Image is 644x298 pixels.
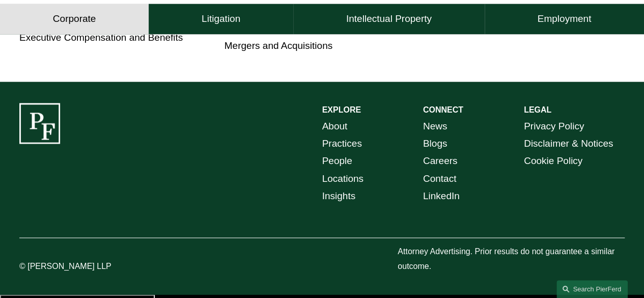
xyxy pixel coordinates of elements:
a: Blogs [423,135,447,152]
h4: Employment [537,13,591,25]
p: © [PERSON_NAME] LLP [19,259,146,274]
a: Mergers and Acquisitions [225,40,332,51]
strong: EXPLORE [322,105,361,114]
a: About [322,118,348,135]
strong: LEGAL [524,105,551,114]
a: Cookie Policy [524,152,582,170]
a: Disclaimer & Notices [524,135,613,152]
a: Privacy Policy [524,118,584,135]
a: Practices [322,135,362,152]
a: Contact [423,170,457,187]
a: Locations [322,170,363,187]
h4: Intellectual Property [346,13,432,25]
a: Executive Compensation and Benefits [19,32,183,43]
strong: CONNECT [423,105,463,114]
a: Search this site [556,280,628,298]
h4: Litigation [202,13,240,25]
a: People [322,152,352,170]
a: LinkedIn [423,187,460,205]
a: Insights [322,187,356,205]
a: Careers [423,152,458,170]
p: Attorney Advertising. Prior results do not guarantee a similar outcome. [398,244,625,274]
h4: Corporate [53,13,96,25]
a: News [423,118,447,135]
